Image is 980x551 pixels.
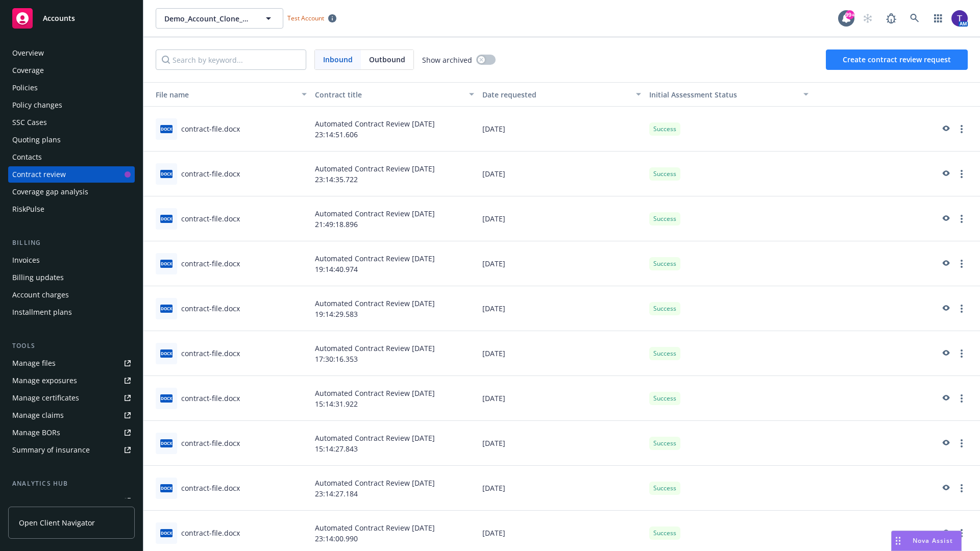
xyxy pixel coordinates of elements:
[12,390,79,406] div: Manage certificates
[478,82,646,107] button: Date requested
[12,166,66,183] div: Contract review
[955,347,968,360] a: more
[881,8,901,29] a: Report a Bug
[160,305,173,312] span: docx
[478,376,646,421] div: [DATE]
[160,170,173,178] span: docx
[160,439,173,447] span: docx
[955,527,968,539] a: more
[181,483,240,493] div: contract-file.docx
[653,439,676,448] span: Success
[311,466,478,511] div: Automated Contract Review [DATE] 23:14:27.184
[156,8,283,29] button: Demo_Account_Clone_QA_CR_Tests_Client
[12,269,64,286] div: Billing updates
[649,90,737,99] span: Initial Assessment Status
[653,124,676,134] span: Success
[8,372,135,389] a: Manage exposures
[422,55,472,65] span: Show archived
[478,241,646,286] div: [DATE]
[311,82,478,107] button: Contract title
[8,355,135,371] a: Manage files
[955,392,968,405] a: more
[649,89,797,100] div: Toggle SortBy
[482,89,630,100] div: Date requested
[939,258,951,270] a: preview
[12,149,42,165] div: Contacts
[160,394,173,402] span: docx
[12,114,47,131] div: SSC Cases
[311,196,478,241] div: Automated Contract Review [DATE] 21:49:18.896
[181,123,240,134] div: contract-file.docx
[939,168,951,180] a: preview
[955,123,968,135] a: more
[8,493,135,509] a: Loss summary generator
[8,97,135,113] a: Policy changes
[939,437,951,449] a: preview
[311,376,478,421] div: Automated Contract Review [DATE] 15:14:31.922
[311,421,478,466] div: Automated Contract Review [DATE] 15:14:27.843
[311,286,478,331] div: Automated Contract Review [DATE] 19:14:29.583
[311,331,478,376] div: Automated Contract Review [DATE] 17:30:16.353
[939,123,951,135] a: preview
[160,125,173,133] span: docx
[892,531,904,550] div: Drag to move
[160,215,173,222] span: docx
[939,392,951,405] a: preview
[43,14,75,22] span: Accounts
[928,8,948,29] a: Switch app
[12,442,90,458] div: Summary of insurance
[8,238,135,248] div: Billing
[8,184,135,200] a: Coverage gap analysis
[181,258,240,269] div: contract-file.docx
[8,4,135,33] a: Accounts
[653,529,676,538] span: Success
[939,527,951,539] a: preview
[653,259,676,268] span: Success
[12,407,64,423] div: Manage claims
[478,196,646,241] div: [DATE]
[12,372,77,389] div: Manage exposures
[653,349,676,358] span: Success
[160,484,173,492] span: docx
[843,55,951,64] span: Create contract review request
[156,49,306,70] input: Search by keyword...
[8,62,135,79] a: Coverage
[653,214,676,223] span: Success
[653,169,676,179] span: Success
[913,536,953,545] span: Nova Assist
[287,14,324,22] span: Test Account
[478,152,646,196] div: [DATE]
[845,10,854,19] div: 99+
[904,8,925,29] a: Search
[8,442,135,458] a: Summary of insurance
[12,184,88,200] div: Coverage gap analysis
[478,286,646,331] div: [DATE]
[8,252,135,268] a: Invoices
[323,54,353,65] span: Inbound
[478,107,646,152] div: [DATE]
[939,482,951,494] a: preview
[361,50,413,69] span: Outbound
[12,201,44,217] div: RiskPulse
[12,252,40,268] div: Invoices
[12,62,44,79] div: Coverage
[164,13,253,24] span: Demo_Account_Clone_QA_CR_Tests_Client
[826,49,968,70] button: Create contract review request
[12,355,56,371] div: Manage files
[939,213,951,225] a: preview
[12,493,97,509] div: Loss summary generator
[8,479,135,489] div: Analytics hub
[19,517,95,528] span: Open Client Navigator
[148,89,296,100] div: Toggle SortBy
[8,269,135,286] a: Billing updates
[478,331,646,376] div: [DATE]
[181,168,240,179] div: contract-file.docx
[12,304,72,320] div: Installment plans
[160,260,173,267] span: docx
[181,528,240,538] div: contract-file.docx
[311,107,478,152] div: Automated Contract Review [DATE] 23:14:51.606
[8,341,135,351] div: Tools
[8,80,135,96] a: Policies
[315,50,361,69] span: Inbound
